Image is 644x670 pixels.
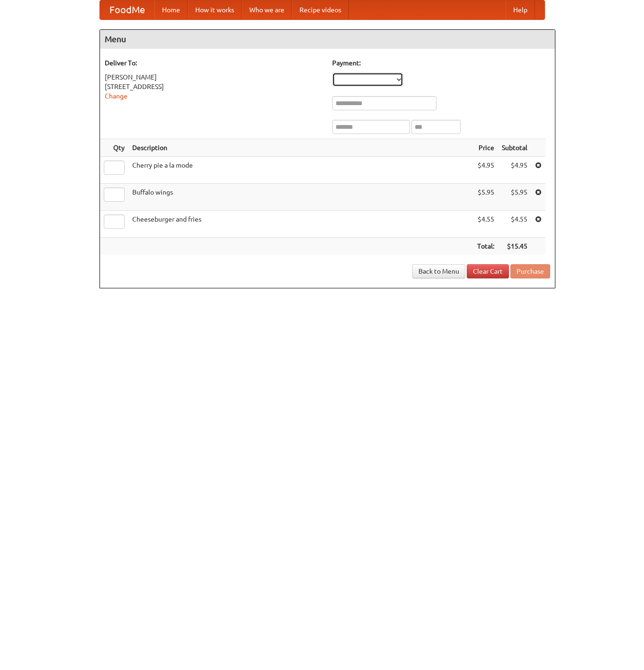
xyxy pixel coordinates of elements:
[332,58,550,68] h5: Payment:
[188,0,242,19] a: How it works
[412,264,465,278] a: Back to Menu
[292,0,349,19] a: Recipe videos
[498,238,531,255] th: $15.45
[128,211,473,238] td: Cheeseburger and fries
[473,238,498,255] th: Total:
[128,139,473,157] th: Description
[105,82,323,91] div: [STREET_ADDRESS]
[498,211,531,238] td: $4.55
[105,58,323,68] h5: Deliver To:
[128,157,473,184] td: Cherry pie a la mode
[154,0,188,19] a: Home
[510,264,550,278] button: Purchase
[498,139,531,157] th: Subtotal
[100,0,154,19] a: FoodMe
[128,184,473,211] td: Buffalo wings
[473,139,498,157] th: Price
[498,157,531,184] td: $4.95
[506,0,535,19] a: Help
[467,264,509,278] a: Clear Cart
[473,211,498,238] td: $4.55
[105,72,323,82] div: [PERSON_NAME]
[473,184,498,211] td: $5.95
[498,184,531,211] td: $5.95
[100,139,128,157] th: Qty
[100,30,555,49] h4: Menu
[105,92,127,100] a: Change
[242,0,292,19] a: Who we are
[473,157,498,184] td: $4.95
